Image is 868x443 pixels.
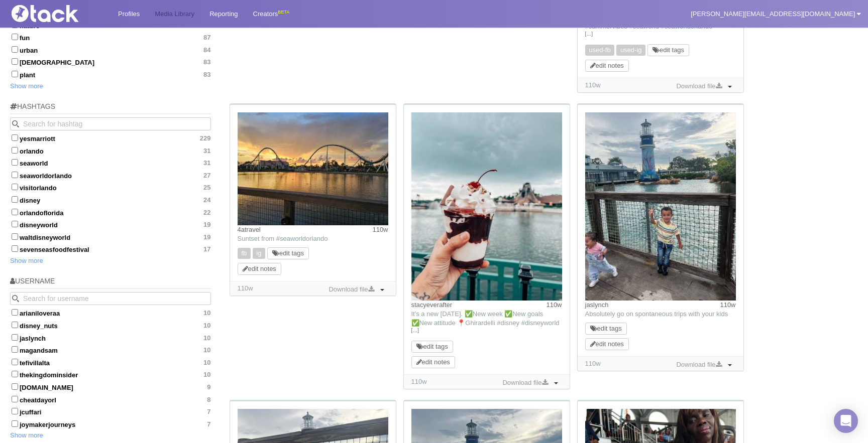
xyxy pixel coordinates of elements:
time: Posted: 7/30/2023, 6:10:51 PM [372,225,388,234]
h5: Username [10,277,211,289]
label: disney_nuts [10,320,211,330]
a: Show more [10,82,43,90]
input: tefivillalta10 [12,359,18,365]
input: waltdisneyworld19 [12,233,18,240]
button: Search [10,292,23,305]
a: Download file [326,284,376,295]
div: Open Intercom Messenger [834,409,858,433]
span: 7 [207,420,210,428]
span: 10 [203,359,210,367]
label: plant [10,69,211,79]
h5: Hashtags [10,103,211,114]
label: yesmarriott [10,133,211,143]
span: used-fb [585,45,615,55]
a: Show more [10,431,43,439]
span: fb [238,248,251,258]
svg: Search [12,120,19,127]
label: [DEMOGRAPHIC_DATA] [10,57,211,67]
time: Added: 7/31/2023, 6:36:51 PM [585,360,601,367]
input: seaworld31 [12,159,18,166]
span: 87 [203,34,210,42]
a: […] [411,326,562,335]
label: tefivillalta [10,357,211,367]
span: 84 [203,46,210,54]
a: Show more [10,257,43,264]
input: plant83 [12,71,18,77]
a: […] [585,30,736,39]
span: ig [253,248,266,258]
input: jcuffari7 [12,408,18,414]
a: edit notes [416,358,450,366]
time: Added: 7/31/2023, 7:37:43 PM [238,284,253,292]
label: jcuffari [10,406,211,416]
input: arianiloveraa10 [12,309,18,316]
input: Search for hashtag [10,117,211,130]
span: 10 [203,322,210,330]
input: [DEMOGRAPHIC_DATA]83 [12,58,18,65]
label: cheatdayorl [10,394,211,404]
img: Tack [8,5,108,22]
a: edit notes [590,62,624,69]
span: 27 [203,172,210,180]
button: Search [10,117,23,130]
label: disney [10,195,211,205]
a: edit notes [243,265,276,272]
label: waltdisneyworld [10,232,211,242]
span: Absolutely go on spontaneous trips with your kids [585,310,728,318]
input: visitorlando25 [12,184,18,190]
label: arianiloveraa [10,308,211,318]
input: disney24 [12,196,18,203]
span: 19 [203,221,210,229]
span: 31 [203,159,210,167]
a: edit tags [590,325,622,332]
label: seaworld [10,158,211,168]
time: Posted: 7/30/2023, 4:48:19 PM [720,301,735,310]
a: edit notes [590,340,624,348]
span: 7 [207,408,210,416]
time: Added: 7/31/2023, 11:18:55 PM [585,81,601,89]
label: joymakerjourneys [10,419,211,429]
a: edit tags [653,46,684,54]
label: urban [10,45,211,55]
span: 25 [203,184,210,192]
label: thekingdominsider [10,369,211,379]
span: 8 [207,396,210,404]
input: magandsam10 [12,346,18,353]
span: 19 [203,233,210,241]
img: Image may contain: amusement park, fun, theme park, bridge, boardwalk, roller coaster [238,112,388,225]
label: orlandoflorida [10,207,211,217]
img: Image may contain: cream, dessert, food, sundae, frozen yogurt, cup, disposable cup, ice cream, s... [411,112,562,301]
a: Download file [674,359,724,370]
span: It's a new [DATE]. ✅New week ✅New goals ✅New attitude 📍Ghirardelli #disney #disneyworld #wdw #dis... [411,310,560,372]
a: Download file [500,377,550,388]
span: used-ig [616,45,645,55]
span: 24 [203,196,210,204]
label: seaworldorlando [10,170,211,180]
div: BETA [278,7,289,18]
input: fun87 [12,34,18,40]
time: Added: 7/31/2023, 7:06:15 PM [411,378,427,385]
a: Download file [674,81,724,92]
input: orlando31 [12,147,18,154]
span: 10 [203,334,210,342]
span: 10 [203,346,210,354]
input: cheatdayorl8 [12,396,18,402]
label: visitorlando [10,182,211,192]
input: urban84 [12,46,18,53]
label: jaslynch [10,333,211,343]
img: Image may contain: clothing, pants, jeans, face, head, person, photography, portrait, water, wate... [585,112,736,301]
input: disney_nuts10 [12,322,18,328]
span: 83 [203,71,210,79]
span: 31 [203,147,210,155]
label: magandsam [10,345,211,355]
span: 83 [203,58,210,66]
input: joymakerjourneys7 [12,420,18,427]
input: yesmarriott229 [12,134,18,141]
a: jaslynch [585,301,609,309]
time: Posted: 7/31/2023, 9:03:12 AM [546,301,562,310]
a: edit tags [272,249,304,257]
input: seaworldorlando27 [12,172,18,178]
label: fun [10,32,211,42]
a: stacyeverafter [411,301,453,309]
a: edit tags [416,343,448,350]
